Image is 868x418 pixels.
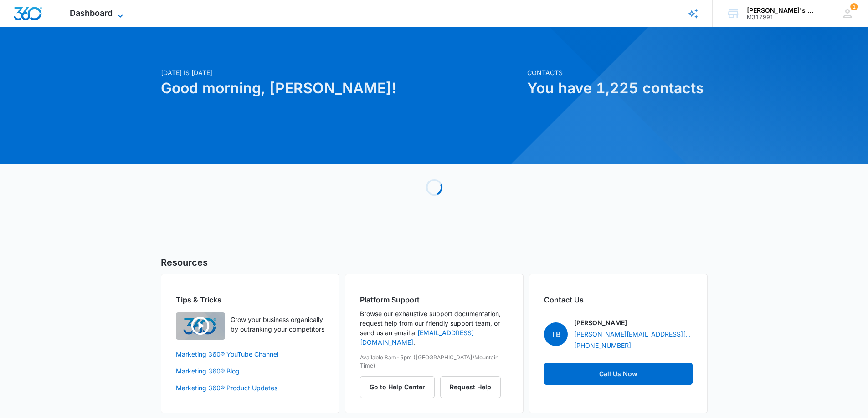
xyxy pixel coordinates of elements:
[176,383,324,393] a: Marketing 360® Product Updates
[161,77,522,99] h1: Good morning, [PERSON_NAME]!
[360,294,508,305] h2: Platform Support
[231,315,324,334] p: Grow your business organically by outranking your competitors
[161,256,708,269] h5: Resources
[360,383,440,391] a: Go to Help Center
[850,3,858,10] span: 1
[360,309,508,347] p: Browse our exhaustive support documentation, request help from our friendly support team, or send...
[176,349,324,359] a: Marketing 360® YouTube Channel
[527,68,708,77] p: Contacts
[574,341,631,350] a: [PHONE_NUMBER]
[176,366,324,376] a: Marketing 360® Blog
[544,363,693,385] a: Call Us Now
[527,77,708,99] h1: You have 1,225 contacts
[440,376,501,398] button: Request Help
[176,312,225,340] img: Quick Overview Video
[176,294,324,305] h2: Tips & Tricks
[161,68,522,77] p: [DATE] is [DATE]
[747,14,813,20] div: account id
[574,318,627,327] p: [PERSON_NAME]
[747,7,813,14] div: account name
[70,8,113,18] span: Dashboard
[360,353,508,370] p: Available 8am-5pm ([GEOGRAPHIC_DATA]/Mountain Time)
[360,376,435,398] button: Go to Help Center
[850,3,858,10] div: notifications count
[544,322,568,346] span: TB
[440,383,501,391] a: Request Help
[574,329,693,339] a: [PERSON_NAME][EMAIL_ADDRESS][PERSON_NAME][DOMAIN_NAME]
[544,294,693,305] h2: Contact Us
